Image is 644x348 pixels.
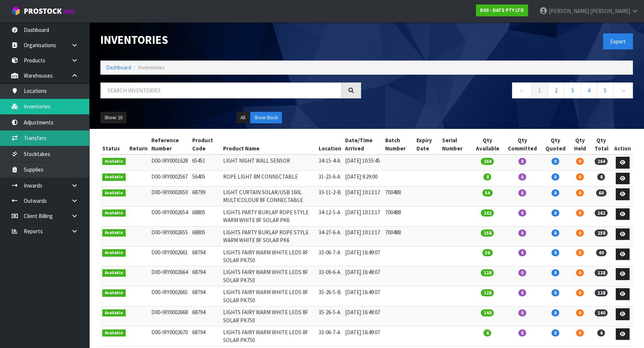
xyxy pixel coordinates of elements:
[138,64,165,71] span: Inventories
[518,209,526,217] span: 0
[149,206,190,226] td: D00-IRY0002654
[102,229,126,237] span: Available
[106,64,131,71] a: Dashboard
[576,158,584,165] span: 0
[383,186,415,206] td: 700488
[518,173,526,180] span: 0
[483,329,491,336] span: 6
[576,209,584,217] span: 0
[343,170,383,186] td: [DATE] 9:29:00
[102,309,126,317] span: Available
[149,226,190,246] td: D00-IRY0002655
[100,33,361,46] h1: Inventories
[343,246,383,266] td: [DATE] 16:49:07
[518,189,526,196] span: 6
[576,269,584,276] span: 0
[221,286,317,306] td: LIGHTS FAIRY WARM WHITE LEDS 8F SOLAR PK750
[551,309,559,316] span: 0
[149,286,190,306] td: D00-IRY0002665
[512,82,532,98] a: ←
[190,170,221,186] td: 56405
[236,112,249,124] button: All
[128,134,149,155] th: Return
[570,134,590,155] th: Qty Held
[576,289,584,296] span: 0
[317,206,343,226] td: 34-12-5-A
[576,173,584,180] span: 0
[102,329,126,337] span: Available
[415,134,440,155] th: Expiry Date
[481,309,494,316] span: 140
[149,170,190,186] td: D00-IRY0002567
[190,286,221,306] td: 68794
[343,286,383,306] td: [DATE] 16:49:07
[471,134,503,155] th: Qty Available
[317,134,343,155] th: Location
[190,306,221,326] td: 68794
[597,329,605,336] span: 6
[221,155,317,170] td: LIGHT NIGHT WALL SENSOR
[343,226,383,246] td: [DATE] 10:13:17
[100,134,128,155] th: Status
[548,82,564,98] a: 2
[481,230,494,237] span: 258
[576,230,584,237] span: 0
[596,189,606,196] span: 60
[149,134,190,155] th: Reference Number
[596,249,606,256] span: 40
[576,309,584,316] span: 0
[383,206,415,226] td: 700488
[317,266,343,286] td: 33-09-6-A
[149,186,190,206] td: D00-IRY0002650
[551,289,559,296] span: 0
[531,82,548,98] a: 1
[590,134,612,155] th: Qty Total
[503,134,541,155] th: Qty Committed
[343,326,383,346] td: [DATE] 16:49:07
[250,112,282,124] button: Show Stock
[518,269,526,276] span: 0
[482,189,493,196] span: 54
[576,249,584,256] span: 0
[595,158,608,165] span: 264
[476,4,528,16] a: D00 - DATS PTY LTD
[551,269,559,276] span: 0
[221,306,317,326] td: LIGHTS FAIRY WARM WHITE LEDS 8F SOLAR PK750
[221,246,317,266] td: LIGHTS FAIRY WARM WHITE LEDS 8F SOLAR PK750
[190,186,221,206] td: 68799
[383,134,415,155] th: Batch Number
[551,173,559,180] span: 0
[551,209,559,217] span: 0
[481,158,494,165] span: 264
[102,173,126,181] span: Available
[317,326,343,346] td: 33-06-7-A
[595,230,608,237] span: 258
[317,226,343,246] td: 34-27-6-A
[613,82,633,98] a: →
[481,289,494,296] span: 128
[221,134,317,155] th: Product Name
[603,33,633,49] button: Export
[190,326,221,346] td: 68794
[343,206,383,226] td: [DATE] 10:13:17
[372,82,633,101] nav: Page navigation
[518,289,526,296] span: 0
[383,226,415,246] td: 700488
[481,269,494,276] span: 128
[541,134,570,155] th: Qty Quoted
[221,170,317,186] td: ROPE LIGHT 8M CONNECTABLE
[149,155,190,170] td: D00-IRY0001628
[343,134,383,155] th: Date/Time Arrived
[317,186,343,206] td: 33-11-2-B
[317,246,343,266] td: 33-06-7-A
[440,134,471,155] th: Serial Number
[480,7,524,13] strong: D00 - DATS PTY LTD
[149,246,190,266] td: D00-IRY0002661
[221,326,317,346] td: LIGHTS FAIRY WARM WHITE LEDS 8F SOLAR PK750
[564,82,581,98] a: 3
[576,189,584,196] span: 0
[190,155,221,170] td: 65451
[221,186,317,206] td: LIGHT CURTAIN SOLAR/USB 160L MULTICOLOUR 8F CONNECTABLE
[590,7,630,14] span: [PERSON_NAME]
[576,329,584,336] span: 0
